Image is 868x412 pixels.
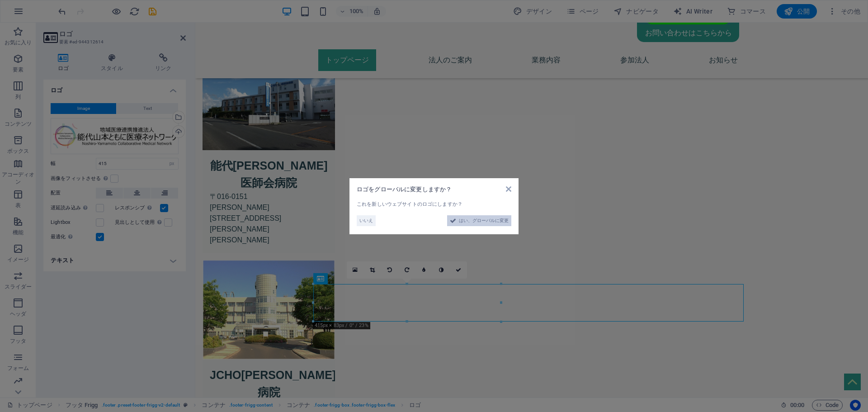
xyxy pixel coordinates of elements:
button: はい、グローバルに変更 [447,215,511,226]
span: いいえ [359,215,373,226]
span: はい、グローバルに変更 [459,215,509,226]
div: これを新しいウェブサイトのロゴにしますか？ [357,201,511,208]
button: いいえ [357,215,376,226]
span: ロゴをグローバルに変更しますか？ [357,186,452,193]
